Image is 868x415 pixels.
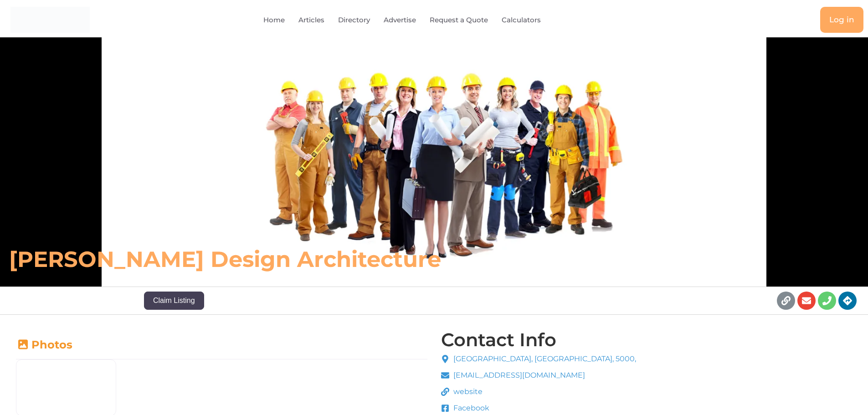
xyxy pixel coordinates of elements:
[451,403,489,414] span: Facebook
[451,354,636,364] span: [GEOGRAPHIC_DATA], [GEOGRAPHIC_DATA], 5000,
[384,10,416,31] a: Advertise
[263,10,285,31] a: Home
[338,10,370,31] a: Directory
[430,10,488,31] a: Request a Quote
[298,10,324,31] a: Articles
[451,370,585,381] span: [EMAIL_ADDRESS][DOMAIN_NAME]
[451,386,483,397] span: website
[502,10,541,31] a: Calculators
[829,16,854,24] span: Log in
[176,10,649,31] nav: Menu
[441,331,556,349] h4: Contact Info
[441,370,637,381] a: [EMAIL_ADDRESS][DOMAIN_NAME]
[9,246,603,273] h6: [PERSON_NAME] Design Architecture
[820,7,863,33] a: Log in
[16,338,72,351] a: Photos
[144,292,204,310] button: Claim Listing
[441,386,637,397] a: website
